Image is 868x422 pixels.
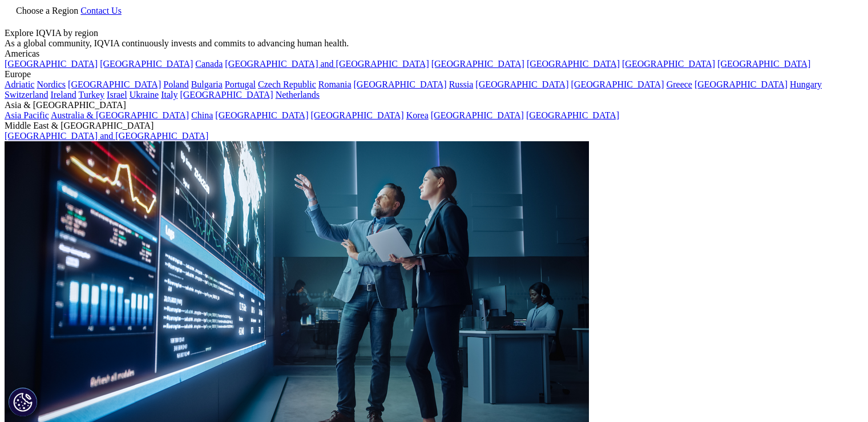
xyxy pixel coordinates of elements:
[318,79,352,89] a: Romania
[276,90,320,99] a: Netherlands
[475,79,568,89] a: [GEOGRAPHIC_DATA]
[130,90,159,99] a: Ukraine
[180,90,273,99] a: [GEOGRAPHIC_DATA]
[622,59,715,69] a: [GEOGRAPHIC_DATA]
[5,121,863,131] div: Middle East & [GEOGRAPHIC_DATA]
[311,110,404,120] a: [GEOGRAPHIC_DATA]
[526,110,619,120] a: [GEOGRAPHIC_DATA]
[5,100,863,110] div: Asia & [GEOGRAPHIC_DATA]
[37,79,66,89] a: Nordics
[571,79,664,89] a: [GEOGRAPHIC_DATA]
[5,69,863,79] div: Europe
[9,388,37,416] button: Cookies Settings
[78,90,104,99] a: Turkey
[449,79,474,89] a: Russia
[5,131,208,141] a: [GEOGRAPHIC_DATA] and [GEOGRAPHIC_DATA]
[5,110,49,120] a: Asia Pacific
[258,79,316,89] a: Czech Republic
[195,59,223,69] a: Canada
[5,59,98,69] a: [GEOGRAPHIC_DATA]
[161,90,177,99] a: Italy
[354,79,447,89] a: [GEOGRAPHIC_DATA]
[5,49,863,59] div: Americas
[431,59,524,69] a: [GEOGRAPHIC_DATA]
[695,79,788,89] a: [GEOGRAPHIC_DATA]
[51,110,189,120] a: Australia & [GEOGRAPHIC_DATA]
[431,110,524,120] a: [GEOGRAPHIC_DATA]
[790,79,822,89] a: Hungary
[191,79,223,89] a: Bulgaria
[215,110,308,120] a: [GEOGRAPHIC_DATA]
[100,59,193,69] a: [GEOGRAPHIC_DATA]
[16,6,78,15] span: Choose a Region
[225,79,256,89] a: Portugal
[50,90,76,99] a: Ireland
[107,90,127,99] a: Israel
[5,28,863,38] div: Explore IQVIA by region
[80,6,122,15] a: Contact Us
[667,79,692,89] a: Greece
[5,90,48,99] a: Switzerland
[191,110,213,120] a: China
[406,110,429,120] a: Korea
[527,59,620,69] a: [GEOGRAPHIC_DATA]
[717,59,810,69] a: [GEOGRAPHIC_DATA]
[5,38,863,49] div: As a global community, IQVIA continuously invests and commits to advancing human health.
[163,79,188,89] a: Poland
[68,79,161,89] a: [GEOGRAPHIC_DATA]
[5,79,34,89] a: Adriatic
[225,59,429,69] a: [GEOGRAPHIC_DATA] and [GEOGRAPHIC_DATA]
